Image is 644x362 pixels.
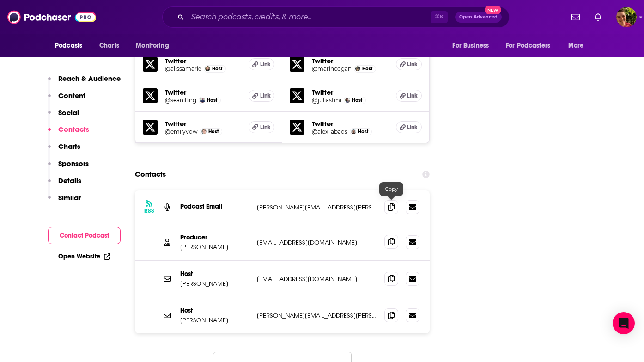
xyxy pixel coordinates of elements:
p: Producer [180,233,249,241]
span: Link [260,61,271,68]
span: New [485,6,501,14]
button: open menu [129,37,181,55]
button: Social [48,108,79,125]
img: Alex Abad-Santos [351,129,356,134]
p: [PERSON_NAME][EMAIL_ADDRESS][PERSON_NAME][DOMAIN_NAME] [257,203,377,211]
a: Link [396,58,422,70]
a: @alex_abads [312,128,347,135]
h5: Twitter [312,88,389,97]
span: More [568,39,584,52]
h5: Twitter [165,119,241,128]
button: Reach & Audience [48,74,121,91]
img: Alissa Wilkinson [205,66,210,71]
button: open menu [446,37,500,55]
span: Host [362,66,372,72]
span: Host [207,97,217,103]
p: [PERSON_NAME] [180,316,249,324]
p: Content [58,91,85,100]
span: Link [260,123,271,131]
p: [EMAIL_ADDRESS][DOMAIN_NAME] [257,275,377,283]
h5: Twitter [165,56,241,65]
span: Host [208,129,219,135]
img: Marin Cogan [355,66,360,71]
p: Host [180,307,249,314]
a: @alissamarie [165,65,201,72]
p: [PERSON_NAME] [180,280,249,288]
span: Link [407,92,418,99]
button: Show profile menu [616,7,637,27]
button: open menu [49,37,94,55]
p: Reach & Audience [58,74,121,83]
button: Content [48,91,85,108]
a: @emilyvdw [165,128,198,135]
a: Emily St. James [201,129,207,134]
span: Link [407,123,418,131]
img: User Profile [616,7,637,27]
a: @juliastmi [312,97,341,104]
button: Sponsors [48,159,89,176]
div: Search podcasts, credits, & more... [162,6,510,28]
span: Charts [99,39,119,52]
a: Open Website [58,252,110,260]
button: open menu [500,37,564,55]
a: @seanilling [165,97,196,104]
p: Sponsors [58,159,89,168]
p: Host [180,270,249,278]
img: Sean Illing [200,98,205,103]
span: Link [260,92,271,99]
h5: Twitter [312,56,389,65]
p: [PERSON_NAME][EMAIL_ADDRESS][PERSON_NAME][DOMAIN_NAME] [257,312,377,319]
a: Link [249,121,274,133]
p: Charts [58,142,80,151]
a: Show notifications dropdown [591,9,605,25]
p: Contacts [58,125,89,134]
button: Similar [48,193,81,210]
button: Charts [48,142,80,159]
h5: Twitter [165,88,241,97]
a: Show notifications dropdown [568,9,583,25]
button: Details [48,176,81,193]
span: Logged in as Marz [616,7,637,27]
p: Details [58,176,81,185]
span: Host [212,66,222,72]
p: Podcast Email [180,202,249,210]
a: @marincogan [312,65,352,72]
a: Link [396,90,422,102]
span: Host [352,97,362,103]
span: Host [358,129,368,135]
input: Search podcasts, credits, & more... [188,10,431,25]
button: Contact Podcast [48,227,121,244]
img: Julia Furlan [345,98,350,103]
p: Social [58,108,79,117]
h5: Twitter [312,119,389,128]
span: For Business [452,39,489,52]
span: For Podcasters [506,39,550,52]
h2: Contacts [135,166,166,183]
span: Open Advanced [459,15,498,19]
span: Monitoring [136,39,169,52]
button: Contacts [48,125,89,142]
span: ⌘ K [431,11,448,23]
a: Link [396,121,422,133]
a: Link [249,90,274,102]
span: Link [407,61,418,68]
button: Open AdvancedNew [455,12,502,23]
p: [EMAIL_ADDRESS][DOMAIN_NAME] [257,239,377,246]
h3: RSS [144,207,154,215]
span: Podcasts [55,39,82,52]
img: Podchaser - Follow, Share and Rate Podcasts [7,8,96,26]
p: [PERSON_NAME] [180,243,249,251]
a: Charts [93,37,125,55]
button: open menu [562,37,595,55]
